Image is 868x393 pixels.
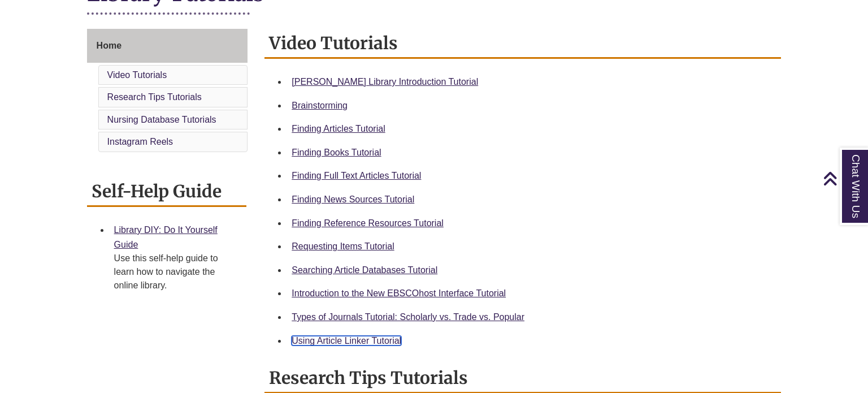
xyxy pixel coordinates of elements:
h2: Video Tutorials [264,29,781,59]
a: Finding News Sources Tutorial [292,195,414,204]
a: Finding Full Text Articles Tutorial [292,171,421,180]
h2: Self-Help Guide [87,177,247,207]
a: Brainstorming [292,101,348,110]
div: Use this self-help guide to learn how to navigate the online library. [114,252,238,292]
a: Library DIY: Do It Yourself Guide [114,225,218,249]
a: [PERSON_NAME] Library Introduction Tutorial [292,77,478,87]
a: Searching Article Databases Tutorial [292,265,437,275]
a: Finding Articles Tutorial [292,124,385,133]
a: Introduction to the New EBSCOhost Interface Tutorial [292,288,506,298]
a: Nursing Database Tutorials [107,115,216,124]
a: Finding Reference Resources Tutorial [292,218,444,228]
a: Types of Journals Tutorial: Scholarly vs. Trade vs. Popular [292,312,524,322]
a: Requesting Items Tutorial [292,241,394,251]
a: Finding Books Tutorial [292,148,381,157]
a: Research Tips Tutorials [107,92,202,102]
span: Home [97,41,121,50]
a: Using Article Linker Tutorial [292,336,401,346]
a: Video Tutorials [107,70,167,80]
a: Instagram Reels [107,137,173,146]
div: Guide Page Menu [87,29,248,154]
a: Back to Top [823,171,865,186]
a: Home [87,29,248,63]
